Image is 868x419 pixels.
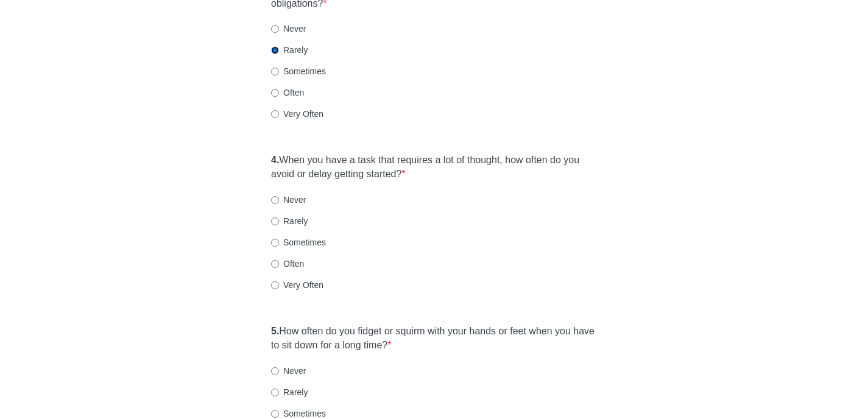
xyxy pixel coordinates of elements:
input: Rarely [271,217,279,225]
input: Often [271,260,279,268]
label: Sometimes [271,65,326,77]
input: Rarely [271,389,279,396]
input: Very Often [271,281,279,289]
input: Never [271,25,279,33]
strong: 5. [271,326,279,336]
input: Very Often [271,110,279,118]
label: Very Often [271,108,323,120]
input: Sometimes [271,410,279,418]
label: How often do you fidget or squirm with your hands or feet when you have to sit down for a long time? [271,325,597,353]
label: Rarely [271,44,308,56]
strong: 4. [271,155,279,165]
input: Sometimes [271,68,279,76]
input: Never [271,367,279,375]
label: Rarely [271,215,308,227]
label: Often [271,258,304,270]
label: Never [271,194,306,206]
label: Sometimes [271,236,326,248]
label: Often [271,86,304,99]
input: Often [271,89,279,97]
input: Sometimes [271,239,279,247]
label: Never [271,23,306,35]
label: Rarely [271,386,308,398]
input: Never [271,196,279,204]
input: Rarely [271,46,279,54]
label: When you have a task that requires a lot of thought, how often do you avoid or delay getting star... [271,153,597,181]
label: Very Often [271,279,323,291]
label: Never [271,365,306,377]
